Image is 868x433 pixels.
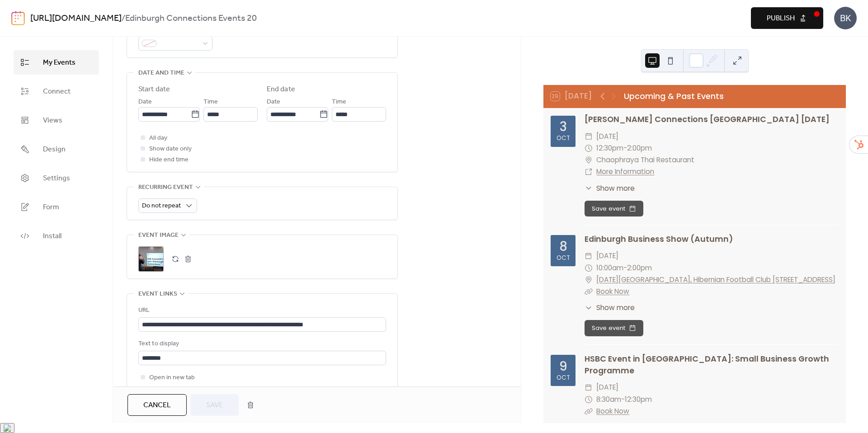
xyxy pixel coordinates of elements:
span: Event links [138,289,177,300]
a: Settings [14,166,99,190]
div: ​ [585,394,593,405]
span: Hide end time [149,155,189,165]
div: BK [834,7,857,29]
div: ; [138,246,164,272]
div: Upcoming & Past Events [624,90,724,102]
span: Form [43,202,59,213]
div: ​ [585,142,593,154]
span: Connect [43,86,71,97]
div: Oct [557,135,570,141]
span: Open in new tab [149,372,195,383]
span: Time [332,97,346,108]
span: Settings [43,173,70,184]
a: Design [14,137,99,161]
span: 8:30am [596,394,621,405]
span: - [623,142,627,154]
button: Publish [751,7,823,29]
span: 10:00am [596,262,623,274]
span: Show more [596,422,635,433]
span: Design [43,144,66,155]
button: ​Show more [585,422,635,433]
span: 12:30pm [596,142,623,154]
div: End date [267,84,295,95]
span: Time [203,97,218,108]
div: 3 [560,121,567,133]
div: Oct [557,375,570,381]
div: ​ [585,131,593,142]
span: 2:00pm [627,262,652,274]
span: Show more [596,302,635,313]
div: ​ [585,422,593,433]
span: Recurring event [138,182,193,193]
a: [URL][DOMAIN_NAME] [30,10,122,27]
a: Book Now [596,287,629,296]
span: - [623,262,627,274]
div: 9 [559,360,567,373]
b: / [122,10,125,27]
span: My Events [43,57,75,68]
span: Date [267,97,280,108]
div: ​ [585,183,593,193]
div: ​ [585,154,593,166]
span: [DATE] [596,250,618,262]
a: HSBC Event in [GEOGRAPHIC_DATA]: Small Business Growth Programme [585,353,829,376]
span: All day [149,133,167,144]
span: Cancel [143,400,171,411]
a: Form [14,195,99,219]
div: ​ [585,250,593,262]
span: Date and time [138,68,184,79]
b: Edinburgh Connections Events 20 [125,10,257,27]
span: Chaophraya Thai Restaurant [596,154,694,166]
span: Show date only [149,144,192,155]
span: - [621,394,625,405]
button: ​Show more [585,302,635,313]
span: [DATE] [596,381,618,393]
button: Save event [585,201,643,217]
a: [PERSON_NAME] Connections [GEOGRAPHIC_DATA] [DATE] [585,114,830,125]
span: 12:30pm [625,394,652,405]
img: logo [11,11,25,25]
span: Date [138,97,152,108]
div: URL [138,305,384,316]
div: Text to display [138,339,384,349]
span: Install [43,231,61,242]
a: [DATE][GEOGRAPHIC_DATA], Hibernian Football Club [STREET_ADDRESS] [596,274,835,286]
span: [DATE] [596,131,618,142]
div: ​ [585,166,593,178]
a: More Information [596,167,654,176]
a: Edinburgh Business Show (Autumn) [585,234,733,245]
div: ​ [585,302,593,313]
button: ​Show more [585,183,635,193]
div: ​ [585,274,593,286]
span: Event image [138,230,179,241]
span: 2:00pm [627,142,652,154]
span: Publish [767,13,795,24]
div: Oct [557,255,570,261]
div: 8 [559,240,567,253]
a: My Events [14,50,99,75]
div: Start date [138,84,170,95]
div: ​ [585,381,593,393]
button: Save event [585,320,643,336]
div: ​ [585,286,593,297]
div: ​ [585,262,593,274]
span: Views [43,115,62,126]
a: Views [14,108,99,132]
div: ​ [585,405,593,417]
a: Book Now [596,406,629,416]
span: Do not repeat [142,200,181,212]
span: Show more [596,183,635,193]
a: Install [14,224,99,248]
button: Cancel [127,394,187,416]
a: Connect [14,79,99,104]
